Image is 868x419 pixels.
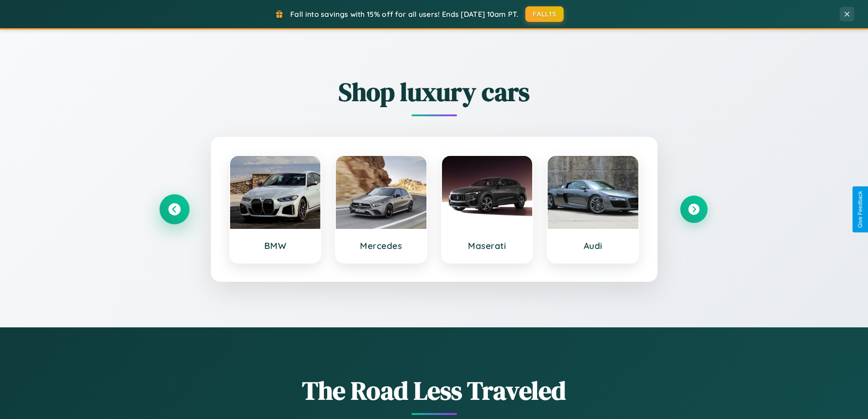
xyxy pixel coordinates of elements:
h3: Audi [557,240,629,251]
button: FALL15 [525,6,564,22]
span: Fall into savings with 15% off for all users! Ends [DATE] 10am PT. [290,10,519,19]
div: Give Feedback [857,191,863,228]
h2: Shop luxury cars [161,74,708,109]
h3: BMW [239,240,312,251]
h3: Mercedes [345,240,417,251]
h1: The Road Less Traveled [161,373,708,408]
h3: Maserati [451,240,524,251]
